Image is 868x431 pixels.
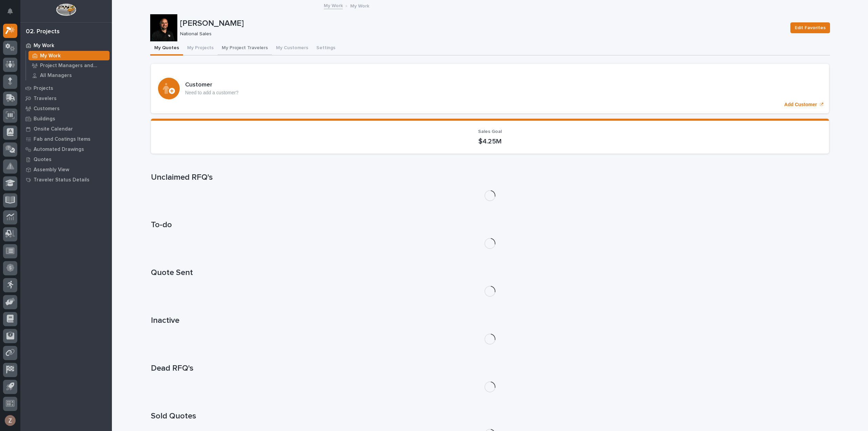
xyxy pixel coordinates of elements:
[20,175,112,185] a: Traveler Status Details
[151,173,829,182] h1: Unclaimed RFQ's
[34,167,69,173] p: Assembly View
[159,137,821,145] p: $4.25M
[26,61,112,70] a: Project Managers and Engineers
[34,126,73,132] p: Onsite Calendar
[20,83,112,93] a: Projects
[34,106,60,112] p: Customers
[784,102,817,107] p: Add Customer
[312,41,339,56] button: Settings
[324,1,343,9] a: My Work
[185,90,238,96] p: Need to add a customer?
[150,41,183,56] button: My Quotes
[795,24,826,32] span: Edit Favorites
[40,73,72,79] p: All Managers
[151,268,829,278] h1: Quote Sent
[34,146,84,153] p: Automated Drawings
[40,63,107,69] p: Project Managers and Engineers
[20,103,112,114] a: Customers
[151,64,829,113] a: Add Customer
[350,2,369,9] p: My Work
[34,157,52,163] p: Quotes
[218,41,272,56] button: My Project Travelers
[20,134,112,144] a: Fab and Coatings Items
[56,3,76,16] img: Workspace Logo
[20,114,112,124] a: Buildings
[20,154,112,164] a: Quotes
[34,85,53,92] p: Projects
[20,40,112,51] a: My Work
[34,136,91,142] p: Fab and Coatings Items
[34,177,90,183] p: Traveler Status Details
[3,413,17,428] button: users-avatar
[34,116,55,122] p: Buildings
[151,364,829,373] h1: Dead RFQ's
[790,22,830,33] button: Edit Favorites
[26,51,112,60] a: My Work
[478,129,502,134] span: Sales Goal
[8,8,17,19] div: Notifications
[26,28,60,36] div: 02. Projects
[20,164,112,175] a: Assembly View
[26,71,112,80] a: All Managers
[272,41,312,56] button: My Customers
[151,220,829,230] h1: To-do
[34,96,57,102] p: Travelers
[20,124,112,134] a: Onsite Calendar
[3,4,17,18] button: Notifications
[185,81,238,89] h3: Customer
[180,31,782,37] p: National Sales
[34,43,54,49] p: My Work
[151,411,829,421] h1: Sold Quotes
[183,41,218,56] button: My Projects
[180,19,785,28] p: [PERSON_NAME]
[40,53,61,59] p: My Work
[151,316,829,326] h1: Inactive
[20,93,112,103] a: Travelers
[20,144,112,154] a: Automated Drawings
